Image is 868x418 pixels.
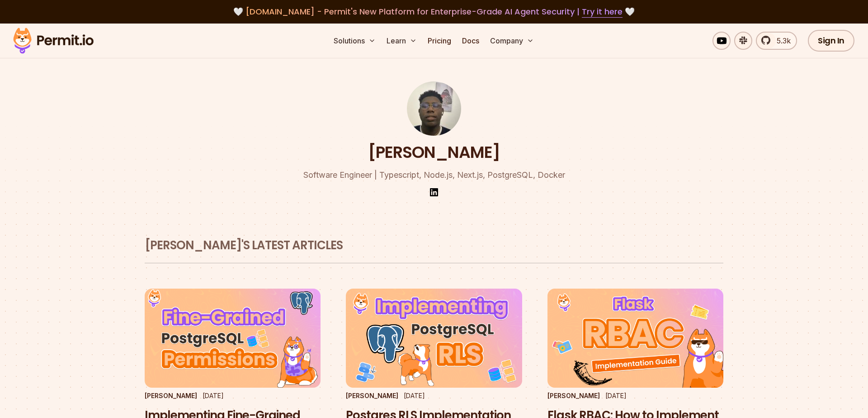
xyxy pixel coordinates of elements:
img: Uma Victor [407,81,461,136]
a: Docs [458,32,483,50]
a: 5.3k [756,32,797,50]
div: 🤍 🤍 [22,5,846,18]
p: [PERSON_NAME] [145,391,197,400]
h2: [PERSON_NAME]'s latest articles [145,237,723,254]
p: [PERSON_NAME] [346,391,398,400]
a: Pricing [424,32,455,50]
time: [DATE] [605,392,627,399]
p: [PERSON_NAME] [547,391,600,400]
img: Flask RBAC: How to Implement Role-Based Access Control in a Flask Application [547,289,723,388]
img: Implementing Fine-Grained Postgres Permissions for Multi-Tenant Applications [145,289,321,388]
button: Company [486,32,538,50]
time: [DATE] [203,392,224,399]
a: Sign In [808,30,854,52]
img: Permit logo [9,25,98,56]
img: Postgres RLS Implementation Guide - Best Practices, and Common Pitfalls [346,289,522,388]
span: [DOMAIN_NAME] - Permit's New Platform for Enterprise-Grade AI Agent Security | [245,6,623,17]
time: [DATE] [404,392,425,399]
p: Software Engineer | Typescript, Node.js, Next.js, PostgreSQL, Docker [303,169,565,181]
button: Learn [383,32,420,50]
button: Solutions [330,32,379,50]
h1: [PERSON_NAME] [368,141,500,164]
a: Try it here [582,6,623,18]
span: 5.3k [771,35,791,46]
img: linkedin [429,187,439,198]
